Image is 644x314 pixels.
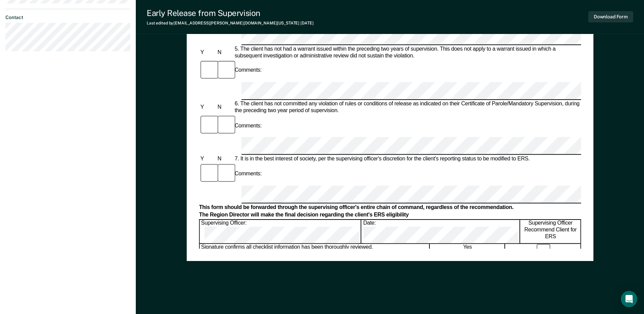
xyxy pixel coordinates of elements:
[621,291,637,307] div: Open Intercom Messenger
[233,122,263,129] div: Comments:
[216,49,233,56] div: N
[200,244,429,258] div: Signature confirms all checklist information has been thoroughly reviewed.
[430,244,505,258] div: Yes
[199,104,216,111] div: Y
[199,211,581,218] div: The Region Director will make the final decision regarding the client's ERS eligibility
[200,220,361,243] div: Supervising Officer:
[147,21,313,25] div: Last edited by [EMAIL_ADDRESS][PERSON_NAME][DOMAIN_NAME][US_STATE]
[233,46,581,59] div: 5. The client has not had a warrant issued within the preceding two years of supervision. This do...
[199,49,216,56] div: Y
[199,156,216,162] div: Y
[233,156,581,162] div: 7. It is in the best interest of society, per the supervising officer's discretion for the client...
[147,8,313,18] div: Early Release from Supervision
[233,171,263,177] div: Comments:
[520,220,581,243] div: Supervising Officer Recommend Client for ERS
[216,156,233,162] div: N
[362,220,520,243] div: Date:
[588,11,633,22] button: Download Form
[300,21,313,25] span: [DATE]
[233,101,581,114] div: 6. The client has not committed any violation of rules or conditions of release as indicated on t...
[5,15,130,20] dt: Contact
[199,204,581,211] div: This form should be forwarded through the supervising officer's entire chain of command, regardle...
[216,104,233,111] div: N
[233,67,263,74] div: Comments:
